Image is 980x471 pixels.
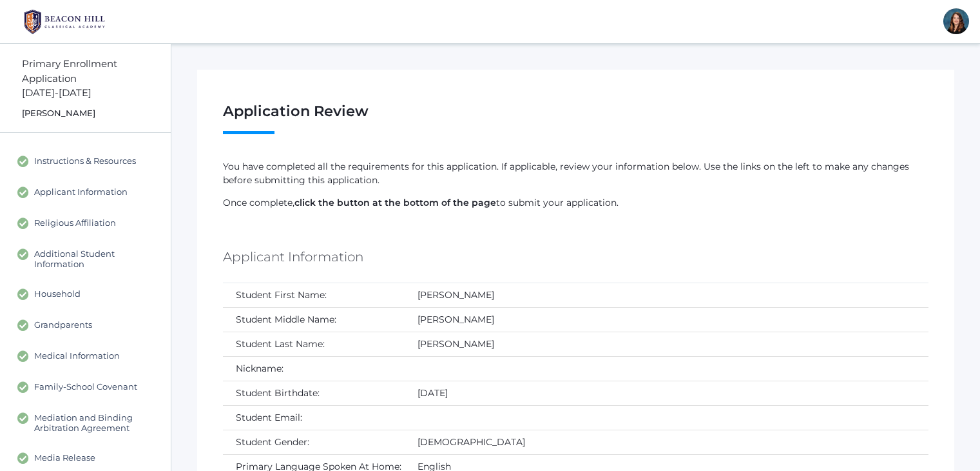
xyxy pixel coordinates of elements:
td: Nickname: [223,356,405,381]
div: Heather Mangimelli [943,8,969,34]
td: [PERSON_NAME] [405,283,928,308]
p: You have completed all the requirements for this application. If applicable, review your informat... [223,160,928,187]
td: Student Gender: [223,430,405,454]
h1: Application Review [223,103,928,134]
td: [PERSON_NAME] [405,332,928,356]
td: Student Birthdate: [223,381,405,405]
h5: Applicant Information [223,246,363,268]
span: Additional Student Information [34,248,158,269]
td: [DEMOGRAPHIC_DATA] [405,430,928,454]
div: Primary Enrollment Application [22,57,171,86]
span: Household [34,288,81,300]
td: Student First Name: [223,283,405,308]
td: [DATE] [405,381,928,405]
span: Religious Affiliation [34,217,116,229]
td: Student Last Name: [223,332,405,356]
span: Medical Information [34,350,120,362]
div: [DATE]-[DATE] [22,86,171,101]
td: [PERSON_NAME] [405,307,928,332]
strong: click the button at the bottom of the page [294,197,496,208]
span: Applicant Information [34,186,128,198]
span: Family-School Covenant [34,381,137,393]
p: Once complete, to submit your application. [223,196,928,210]
div: [PERSON_NAME] [22,107,171,120]
span: Grandparents [34,319,92,331]
span: Media Release [34,452,95,464]
td: Student Middle Name: [223,307,405,332]
span: Instructions & Resources [34,155,136,167]
span: Mediation and Binding Arbitration Agreement [34,412,158,433]
img: 1_BHCALogos-05.png [16,6,113,38]
td: Student Email: [223,405,405,430]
